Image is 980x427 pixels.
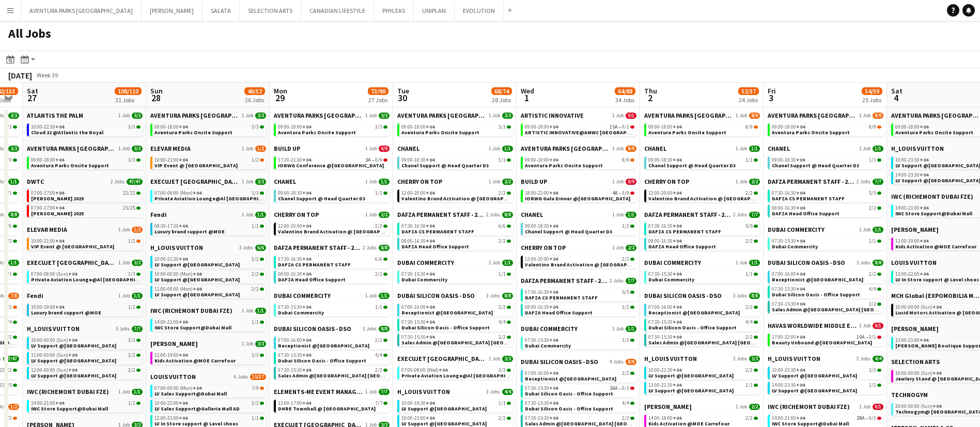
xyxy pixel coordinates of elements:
button: AVENTURA PARKS [GEOGRAPHIC_DATA] [21,1,142,21]
button: CANADIAN LIFESTYLE [301,1,374,21]
span: Week 39 [34,71,60,79]
button: EVOLUTION [455,1,504,21]
button: SALATA [203,1,240,21]
button: UNIPLAN [414,1,455,21]
div: [DATE] [8,70,32,81]
button: SELECTION ARTS [240,1,301,21]
button: PHYLEAS [374,1,414,21]
button: [PERSON_NAME] [142,1,203,21]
